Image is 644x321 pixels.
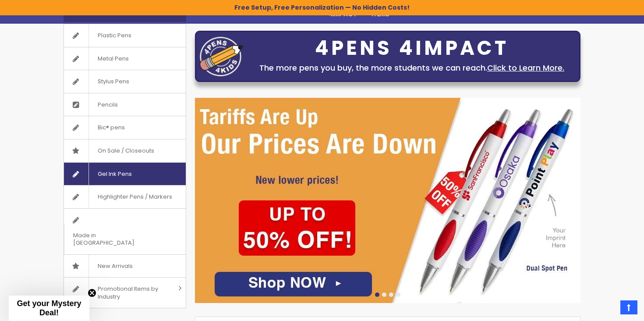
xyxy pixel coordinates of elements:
[9,296,89,321] div: Get your Mystery Deal!Close teaser
[88,278,175,308] span: Promotional Items by Industry
[64,93,186,116] a: Pencils
[248,62,576,74] div: The more pens you buy, the more students we can reach.
[88,139,163,162] span: On Sale / Closeouts
[88,163,141,185] span: Gel Ink Pens
[64,185,186,208] a: Highlighter Pens / Markers
[64,278,186,308] a: Promotional Items by Industry
[64,116,186,139] a: Bic® pens
[64,224,164,254] span: Made in [GEOGRAPHIC_DATA]
[88,24,140,47] span: Plastic Pens
[88,93,127,116] span: Pencils
[88,289,96,297] button: Close teaser
[64,163,186,185] a: Gel Ink Pens
[88,255,142,278] span: New Arrivals
[64,139,186,162] a: On Sale / Closeouts
[64,70,186,93] a: Stylus Pens
[64,47,186,70] a: Metal Pens
[64,255,186,278] a: New Arrivals
[487,62,564,73] a: Click to Learn More.
[64,209,186,254] a: Made in [GEOGRAPHIC_DATA]
[248,39,576,57] div: 4PENS 4IMPACT
[200,36,244,76] img: four_pen_logo.png
[88,116,134,139] span: Bic® pens
[88,185,181,208] span: Highlighter Pens / Markers
[88,70,138,93] span: Stylus Pens
[17,299,81,317] span: Get your Mystery Deal!
[64,24,186,47] a: Plastic Pens
[88,47,138,70] span: Metal Pens
[195,98,580,303] img: /cheap-promotional-products.html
